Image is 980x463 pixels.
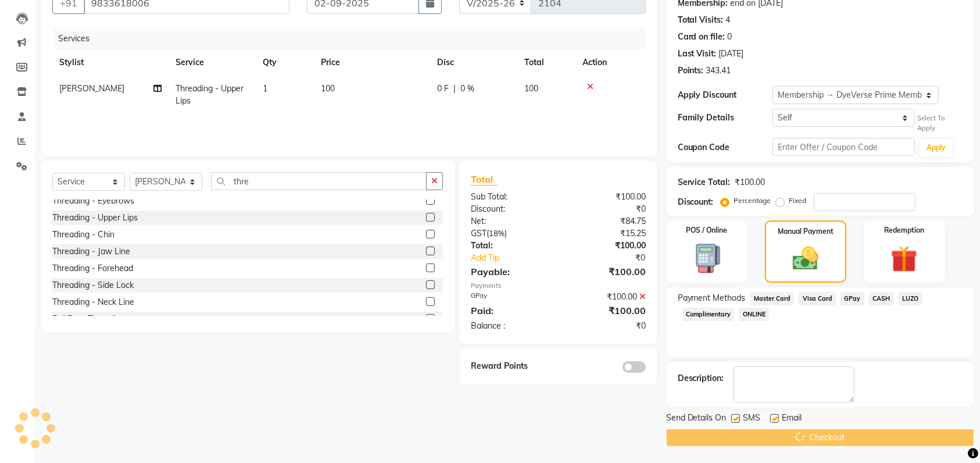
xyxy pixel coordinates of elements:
[685,243,728,275] img: _pos-terminal.svg
[882,243,926,276] img: _gift.svg
[735,176,766,188] div: ₹100.00
[785,244,827,273] img: _cash.svg
[917,113,963,133] div: Select To Apply
[678,292,746,304] span: Payment Methods
[558,320,654,332] div: ₹0
[778,226,834,237] label: Manual Payment
[52,313,125,325] div: Full Face Threading
[678,176,731,188] div: Service Total:
[462,191,558,203] div: Sub Total:
[772,138,915,156] input: Enter Offer / Coupon Code
[471,173,498,186] span: Total
[678,196,714,208] div: Discount:
[314,49,430,76] th: Price
[52,279,134,291] div: Threading - Side Lock
[430,49,517,76] th: Disc
[460,83,474,95] span: 0 %
[53,28,654,49] div: Services
[489,229,505,238] span: 18%
[211,172,427,190] input: Search or Scan
[734,195,771,206] label: Percentage
[782,412,802,426] span: Email
[869,292,894,305] span: CASH
[726,14,731,26] div: 4
[524,83,538,94] span: 100
[750,292,795,305] span: Master Card
[666,412,727,426] span: Send Details On
[462,227,558,240] div: ( )
[719,48,744,60] div: [DATE]
[52,195,134,207] div: Threading - Eyebrows
[789,195,807,206] label: Fixed
[884,225,924,236] label: Redemption
[52,229,115,241] div: Threading - Chin
[517,49,575,76] th: Total
[575,49,646,76] th: Action
[558,215,654,227] div: ₹84.75
[682,308,735,321] span: Complimentary
[678,112,772,124] div: Family Details
[462,304,558,318] div: Paid:
[471,228,487,238] span: GST
[558,291,654,303] div: ₹100.00
[462,252,574,264] a: Add Tip
[678,89,772,101] div: Apply Discount
[453,83,456,95] span: |
[263,83,267,94] span: 1
[739,308,769,321] span: ONLINE
[840,292,864,305] span: GPay
[706,65,731,77] div: 343.41
[462,215,558,227] div: Net:
[52,212,138,224] div: Threading - Upper Lips
[558,265,654,279] div: ₹100.00
[920,139,953,156] button: Apply
[678,48,717,60] div: Last Visit:
[471,281,646,291] div: Payments
[558,227,654,240] div: ₹15.25
[462,320,558,332] div: Balance :
[799,292,836,305] span: Visa Card
[462,240,558,252] div: Total:
[743,412,761,426] span: SMS
[59,83,124,94] span: [PERSON_NAME]
[437,83,449,95] span: 0 F
[899,292,922,305] span: LUZO
[558,191,654,203] div: ₹100.00
[176,83,244,106] span: Threading - Upper Lips
[256,49,314,76] th: Qty
[678,65,704,77] div: Points:
[462,203,558,215] div: Discount:
[678,141,772,154] div: Coupon Code
[686,225,727,236] label: POS / Online
[321,83,335,94] span: 100
[52,245,130,258] div: Threading - Jaw Line
[728,31,732,43] div: 0
[462,360,558,373] div: Reward Points
[558,203,654,215] div: ₹0
[678,372,724,384] div: Description:
[574,252,654,264] div: ₹0
[52,262,133,275] div: Threading - Forehead
[169,49,256,76] th: Service
[678,14,724,26] div: Total Visits:
[678,31,725,43] div: Card on file:
[52,296,134,308] div: Threading - Neck Line
[462,265,558,279] div: Payable:
[558,304,654,318] div: ₹100.00
[558,240,654,252] div: ₹100.00
[52,49,169,76] th: Stylist
[462,291,558,303] div: GPay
